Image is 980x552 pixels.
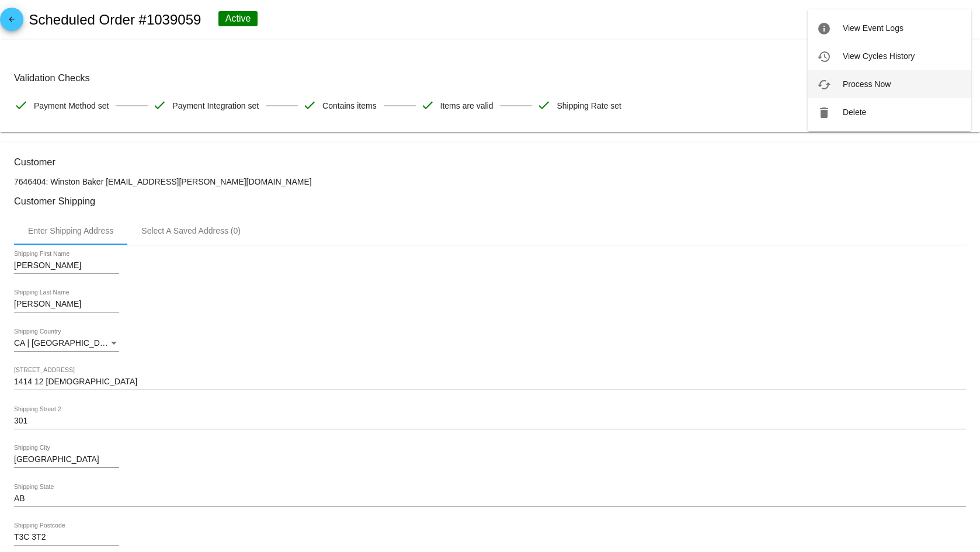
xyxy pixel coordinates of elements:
[843,107,866,117] span: Delete
[817,50,831,64] mat-icon: history
[817,22,831,36] mat-icon: info
[817,78,831,92] mat-icon: cached
[843,79,891,89] span: Process Now
[843,51,915,61] span: View Cycles History
[817,106,831,120] mat-icon: delete
[843,23,903,33] span: View Event Logs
